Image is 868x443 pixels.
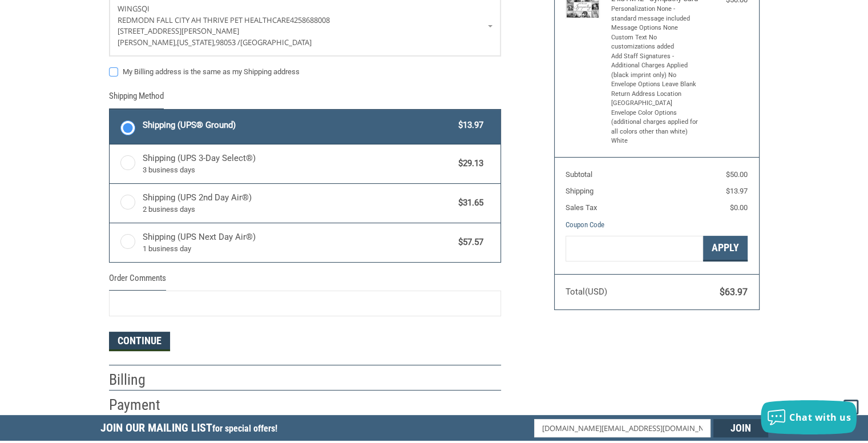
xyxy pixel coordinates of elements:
[726,170,748,179] span: $50.00
[118,3,142,14] span: WINGS
[143,119,453,132] span: Shipping (UPS® Ground)
[143,152,453,176] span: Shipping (UPS 3-Day Select®)
[611,33,700,52] li: Custom Text No customizations added
[109,332,170,351] button: Continue
[118,26,239,36] span: [STREET_ADDRESS][PERSON_NAME]
[109,272,166,291] legend: Order Comments
[566,187,594,195] span: Shipping
[118,15,290,25] span: REDMODN FALL CITY AH THRIVE PET HEALTHCARE
[453,196,484,210] span: $31.65
[453,157,484,170] span: $29.13
[611,108,700,146] li: Envelope Color Options (additional charges applied for all colors other than white) White
[216,37,240,47] span: 98053 /
[109,90,164,108] legend: Shipping Method
[212,423,277,434] span: for special offers!
[566,236,703,261] input: Gift Certificate or Coupon Code
[611,5,700,23] li: Personalization None - standard message included
[611,52,700,80] li: Add Staff Signatures - Additional Charges Applied (black imprint only) No
[566,203,597,212] span: Sales Tax
[143,231,453,255] span: Shipping (UPS Next Day Air®)
[726,187,748,195] span: $13.97
[109,396,176,414] h2: Payment
[611,90,700,108] li: Return Address Location [GEOGRAPHIC_DATA]
[566,220,604,229] a: Coupon Code
[566,287,607,297] span: Total (USD)
[453,119,484,132] span: $13.97
[177,37,216,47] span: [US_STATE],
[143,204,453,215] span: 2 business days
[566,170,592,179] span: Subtotal
[143,191,453,215] span: Shipping (UPS 2nd Day Air®)
[761,400,857,434] button: Chat with us
[143,164,453,176] span: 3 business days
[789,411,851,424] span: Chat with us
[453,236,484,249] span: $57.57
[730,203,748,212] span: $0.00
[290,15,330,25] span: 4258688008
[611,80,700,90] li: Envelope Options Leave Blank
[720,287,748,297] span: $63.97
[240,37,312,47] span: [GEOGRAPHIC_DATA]
[611,23,700,33] li: Message Options None
[703,236,748,261] button: Apply
[109,67,501,76] label: My Billing address is the same as my Shipping address
[118,37,177,47] span: [PERSON_NAME],
[713,419,768,437] input: Join
[109,370,176,389] h2: Billing
[534,419,710,437] input: Email
[143,243,453,255] span: 1 business day
[142,3,150,14] span: QI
